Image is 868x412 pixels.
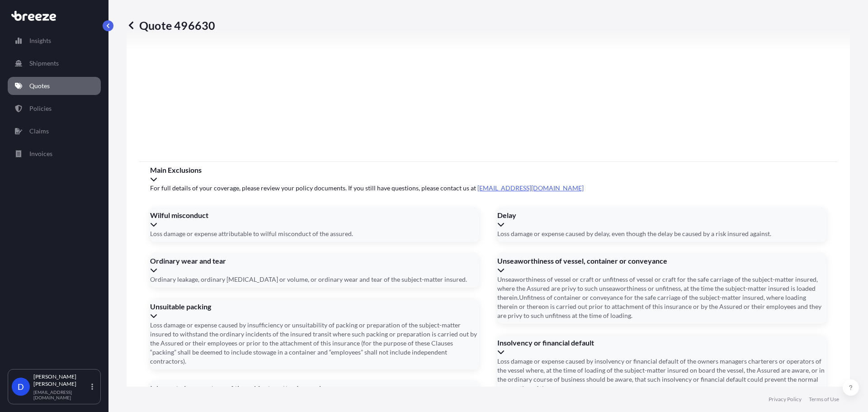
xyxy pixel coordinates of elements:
p: [EMAIL_ADDRESS][DOMAIN_NAME] [33,389,90,400]
span: D [18,382,24,391]
div: Wilful misconduct [150,211,479,229]
span: Wilful misconduct [150,211,479,220]
div: Ordinary wear and tear [150,256,479,275]
a: Quotes [8,77,101,95]
a: [EMAIL_ADDRESS][DOMAIN_NAME] [477,184,584,192]
div: Inherent vice or nature of the subject-matter insured [150,384,479,402]
span: Loss damage or expense caused by delay, even though the delay be caused by a risk insured against. [497,229,771,238]
span: Unseaworthiness of vessel, container or conveyance [497,256,826,265]
a: Terms of Use [809,396,839,403]
p: [PERSON_NAME] [PERSON_NAME] [33,373,90,388]
p: Quote 496630 [127,18,215,33]
a: Invoices [8,145,101,163]
a: Shipments [8,54,101,72]
span: Ordinary wear and tear [150,256,479,265]
p: Shipments [29,59,59,68]
span: Loss damage or expense attributable to wilful misconduct of the assured. [150,229,353,238]
div: Delay [497,211,826,229]
span: For full details of your coverage, please review your policy documents. If you still have questio... [150,184,826,193]
span: Loss damage or expense caused by insolvency or financial default of the owners managers charterer... [497,357,826,393]
div: Unsuitable packing [150,302,479,320]
span: Unsuitable packing [150,302,479,311]
p: Claims [29,127,49,136]
p: Invoices [29,149,52,158]
span: Insolvency or financial default [497,338,826,347]
p: Policies [29,104,52,113]
a: Claims [8,122,101,140]
div: Unseaworthiness of vessel, container or conveyance [497,256,826,275]
div: Main Exclusions [150,166,826,184]
p: Quotes [29,81,50,90]
a: Privacy Policy [769,396,802,403]
span: Loss damage or expense caused by insufficiency or unsuitability of packing or preparation of the ... [150,321,479,366]
span: Ordinary leakage, ordinary [MEDICAL_DATA] or volume, or ordinary wear and tear of the subject-mat... [150,275,467,284]
span: Unseaworthiness of vessel or craft or unfitness of vessel or craft for the safe carriage of the s... [497,275,826,320]
a: Policies [8,99,101,118]
span: Inherent vice or nature of the subject-matter insured [150,384,479,393]
div: Insolvency or financial default [497,338,826,356]
a: Insights [8,32,101,50]
span: Main Exclusions [150,166,826,175]
p: Insights [29,36,51,45]
span: Delay [497,211,826,220]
